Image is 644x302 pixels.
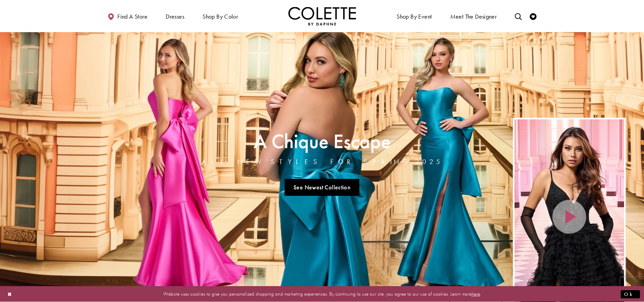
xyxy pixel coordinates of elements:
ul: Slider Links [200,176,445,199]
a: Check Wishlist [528,7,538,25]
span: Shop by color [202,13,238,20]
button: Close Dialog [4,288,16,300]
button: Submit Dialog [621,290,640,298]
a: Find a store [106,7,149,25]
a: Meet the designer [449,7,499,25]
span: Meet the designer [450,13,497,20]
a: Toggle search [513,7,523,25]
span: Shop By Event [397,13,432,20]
a: here [472,291,480,297]
span: Find a store [117,13,147,20]
a: See Newest Collection A Chique Escape All New Styles For Spring 2025 [285,179,360,196]
a: Visit Home Page [288,7,356,25]
img: Colette by Daphne [288,7,356,25]
span: Shop By Event [395,7,433,25]
span: Dresses [164,7,186,25]
span: Shop by color [201,7,240,25]
p: Website uses cookies to give you personalized shopping and marketing experiences. By continuing t... [49,289,595,299]
span: Dresses [166,13,184,20]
